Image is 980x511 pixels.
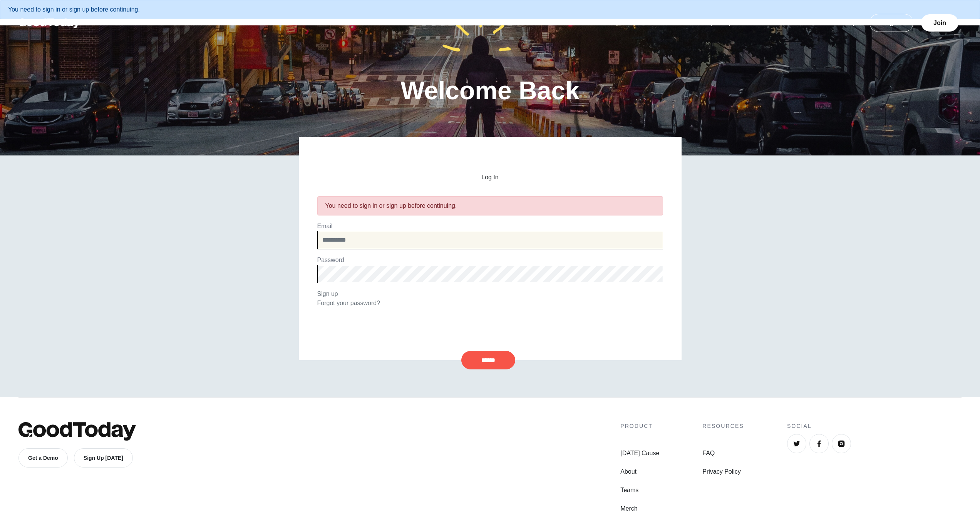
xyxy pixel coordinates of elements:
[317,300,380,306] a: Forgot your password?
[834,20,864,26] a: FAQ
[702,449,744,458] a: FAQ
[787,422,962,430] h4: Social
[809,434,829,453] a: Facebook
[18,448,68,468] a: Get a Demo
[620,449,659,458] a: [DATE] Cause
[838,440,845,448] img: Instagram
[620,467,659,476] a: About
[787,434,806,453] a: Twitter
[400,78,580,103] h1: Welcome Back
[759,20,794,26] a: About
[620,486,659,495] a: Teams
[796,20,832,26] a: Teams
[317,257,344,263] label: Password
[620,422,659,430] h4: Product
[317,174,663,181] h2: Log In
[702,467,744,476] a: Privacy Policy
[815,440,823,448] img: Facebook
[702,422,744,430] h4: Resources
[18,18,80,28] img: GoodToday
[869,14,913,32] a: Log In
[921,14,958,32] a: Join
[702,20,759,26] a: [DATE] Cause
[325,201,655,210] div: You need to sign in or sign up before continuing.
[317,291,338,297] a: Sign up
[317,223,333,229] label: Email
[18,422,136,441] img: GoodToday
[793,440,801,448] img: Twitter
[74,448,133,468] a: Sign Up [DATE]
[832,434,851,453] a: Instagram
